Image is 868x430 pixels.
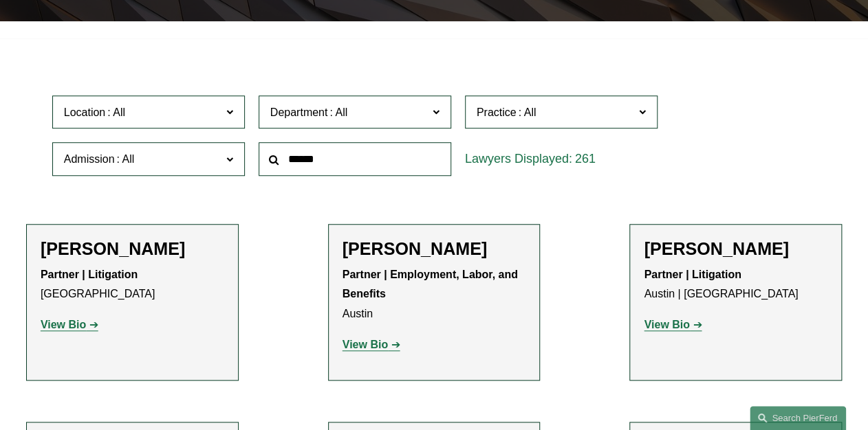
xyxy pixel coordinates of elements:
h2: [PERSON_NAME] [644,238,827,259]
p: Austin [343,265,526,324]
span: Admission [64,153,115,165]
h2: [PERSON_NAME] [343,238,526,259]
span: Department [270,106,328,118]
strong: View Bio [41,319,86,330]
h2: [PERSON_NAME] [41,238,224,259]
a: View Bio [41,319,98,330]
span: Location [64,106,106,118]
p: Austin | [GEOGRAPHIC_DATA] [644,265,827,305]
p: [GEOGRAPHIC_DATA] [41,265,224,305]
strong: Partner | Litigation [644,269,741,280]
strong: Partner | Litigation [41,269,138,280]
strong: View Bio [343,339,388,350]
strong: Partner | Employment, Labor, and Benefits [343,269,521,300]
a: View Bio [644,319,702,330]
a: View Bio [343,339,400,350]
a: Search this site [750,406,846,430]
span: 261 [575,152,596,166]
span: Practice [477,106,517,118]
strong: View Bio [644,319,689,330]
